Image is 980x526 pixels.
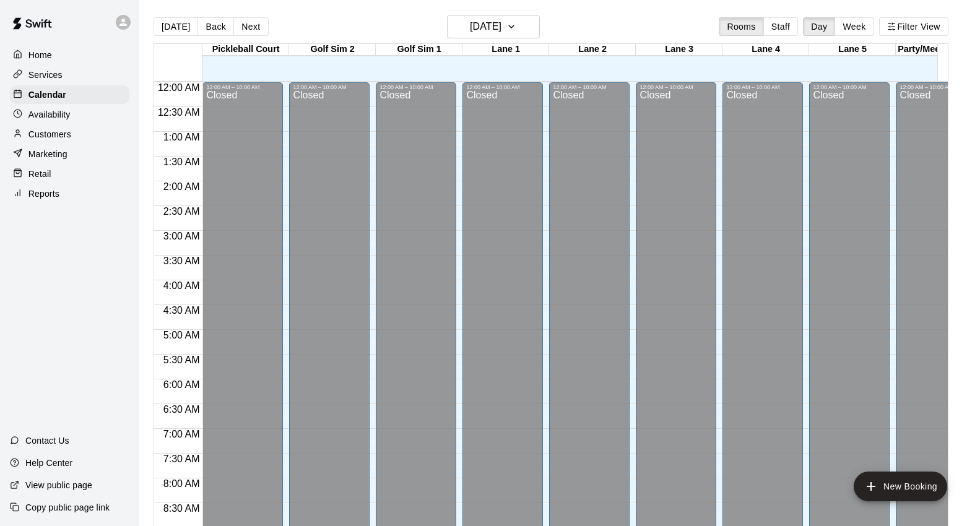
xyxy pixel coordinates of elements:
[197,17,234,36] button: Back
[28,148,67,160] p: Marketing
[719,17,763,36] button: Rooms
[160,454,203,464] span: 7:30 AM
[854,472,947,501] button: add
[466,84,539,90] div: 12:00 AM – 10:00 AM
[10,125,129,144] a: Customers
[25,501,110,514] p: Copy public page link
[809,44,896,56] div: Lane 5
[28,69,63,81] p: Services
[549,44,636,56] div: Lane 2
[10,85,129,104] a: Calendar
[160,181,203,192] span: 2:00 AM
[25,457,72,469] p: Help Center
[636,44,722,56] div: Lane 3
[155,107,203,118] span: 12:30 AM
[160,429,203,439] span: 7:00 AM
[160,280,203,291] span: 4:00 AM
[154,17,198,36] button: [DATE]
[379,84,453,90] div: 12:00 AM – 10:00 AM
[160,157,203,167] span: 1:30 AM
[206,84,279,90] div: 12:00 AM – 10:00 AM
[28,188,59,200] p: Reports
[10,145,129,163] a: Marketing
[376,44,462,56] div: Golf Sim 1
[160,379,203,390] span: 6:00 AM
[233,17,268,36] button: Next
[160,256,203,266] span: 3:30 AM
[25,479,92,491] p: View public page
[160,404,203,415] span: 6:30 AM
[462,44,549,56] div: Lane 1
[28,49,52,61] p: Home
[289,44,376,56] div: Golf Sim 2
[553,84,626,90] div: 12:00 AM – 10:00 AM
[160,305,203,316] span: 4:30 AM
[835,17,874,36] button: Week
[28,168,51,180] p: Retail
[155,82,203,93] span: 12:00 AM
[160,503,203,514] span: 8:30 AM
[28,108,71,121] p: Availability
[28,128,71,140] p: Customers
[160,330,203,340] span: 5:00 AM
[160,478,203,489] span: 8:00 AM
[813,84,886,90] div: 12:00 AM – 10:00 AM
[763,17,799,36] button: Staff
[160,132,203,142] span: 1:00 AM
[722,44,809,56] div: Lane 4
[726,84,799,90] div: 12:00 AM – 10:00 AM
[640,84,713,90] div: 12:00 AM – 10:00 AM
[293,84,366,90] div: 12:00 AM – 10:00 AM
[10,184,129,203] a: Reports
[25,434,69,447] p: Contact Us
[10,165,129,183] a: Retail
[10,46,129,64] a: Home
[10,105,129,124] a: Availability
[10,66,129,84] a: Services
[470,18,501,35] h6: [DATE]
[202,44,289,56] div: Pickleball Court
[803,17,835,36] button: Day
[160,355,203,365] span: 5:30 AM
[28,88,66,101] p: Calendar
[160,206,203,217] span: 2:30 AM
[900,84,973,90] div: 12:00 AM – 10:00 AM
[879,17,948,36] button: Filter View
[160,231,203,241] span: 3:00 AM
[447,15,540,38] button: [DATE]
